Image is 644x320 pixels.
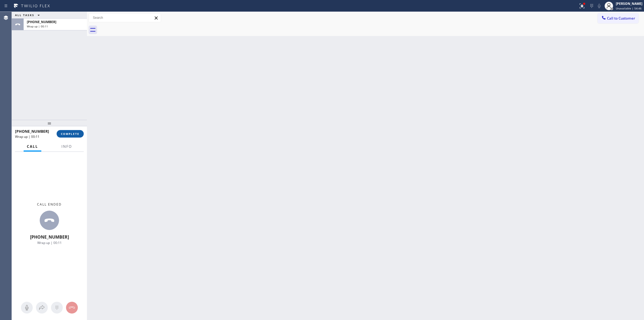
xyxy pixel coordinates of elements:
button: Hang up [66,302,78,314]
button: Info [58,141,75,152]
button: COMPLETE [57,130,84,138]
span: Wrap up | 00:11 [27,24,48,28]
button: Call [24,141,41,152]
div: [PERSON_NAME] [616,1,642,6]
button: Mute [595,2,603,10]
span: Call ended [37,202,62,207]
input: Search [89,13,161,22]
button: ALL TASKS [12,12,45,18]
span: Wrap up | 00:11 [15,134,39,139]
span: [PHONE_NUMBER] [27,20,56,24]
button: Open directory [36,302,48,314]
span: Call to Customer [607,16,635,21]
span: [PHONE_NUMBER] [30,234,69,240]
button: Open dialpad [51,302,63,314]
button: Call to Customer [598,13,639,23]
span: Info [61,144,72,149]
span: Unavailable | 54:46 [616,6,642,10]
span: Call [27,144,38,149]
button: Mute [21,302,33,314]
span: COMPLETE [61,132,79,136]
span: Wrap up | 00:11 [37,240,62,245]
span: [PHONE_NUMBER] [15,129,49,134]
span: ALL TASKS [15,13,34,17]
